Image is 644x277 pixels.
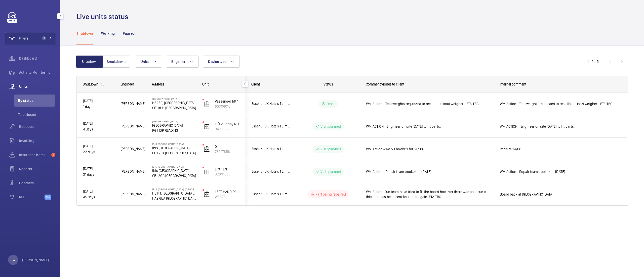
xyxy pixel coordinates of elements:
span: Engineer [120,82,134,86]
span: Invoicing [19,138,55,143]
p: CB1 2GA [GEOGRAPHIC_DATA] [152,173,196,178]
span: of [593,60,597,64]
p: H3141, [GEOGRAPHIC_DATA], [GEOGRAPHIC_DATA] [152,191,196,196]
p: PO1 2LX [GEOGRAPHIC_DATA] [152,151,196,156]
p: 32631893 [215,172,239,177]
span: 7 [51,153,55,157]
img: elevator.svg [204,146,210,152]
p: [PERSON_NAME] [22,257,49,262]
p: 4 days [83,126,114,132]
span: [PERSON_NAME] [121,146,146,152]
span: WM Action - Test weights requirded to recalibrate load weigher - ETA TBC. [366,101,493,106]
p: ibis [GEOGRAPHIC_DATA] [152,146,196,151]
button: Filters1 [5,32,55,44]
span: Comment visible to client [366,82,404,86]
span: By status [18,98,55,103]
button: Device type [203,56,240,68]
span: Contacts [19,180,55,186]
span: [PERSON_NAME] [121,123,146,129]
span: Units [19,84,55,89]
p: LEFT HAND PASSENGER [215,189,239,194]
span: Engineer [171,60,185,64]
p: 1 day [83,104,114,110]
span: Reports [19,166,55,171]
p: [GEOGRAPHIC_DATA] [152,120,196,123]
p: [GEOGRAPHIC_DATA] [152,123,196,128]
p: ibis [GEOGRAPHIC_DATA] [152,168,196,173]
p: [DATE] [83,189,114,194]
span: [PERSON_NAME] [121,191,146,197]
button: Units [135,56,162,68]
span: [PERSON_NAME] [121,169,146,174]
button: Shutdown [76,56,103,68]
span: WM Action - Works booked for 14/08 [366,147,493,152]
p: Visit planned [320,147,341,152]
p: Visit planned [320,169,341,174]
p: Paused [123,31,135,36]
img: elevator.svg [204,169,210,175]
p: Working [101,31,115,36]
span: Status [324,82,333,86]
span: Essendi UK Hotels 1 Limited [252,191,290,197]
span: Client [251,82,260,86]
p: Visit planned [320,124,341,129]
span: Insurance items [19,152,49,157]
span: WM ACTION - Engineer on site [DATE] to fit parts. [500,124,621,129]
span: Address [152,82,165,86]
p: 0 [215,144,239,149]
span: [PERSON_NAME] [121,101,146,107]
span: WM Action - Repair team booked in [DATE]. [366,169,493,174]
span: Repairs 14/08 [500,147,621,152]
p: 94196228 [215,126,239,131]
span: Board back at [GEOGRAPHIC_DATA] [500,192,621,197]
img: elevator.svg [204,101,210,107]
p: SE1 9HH [GEOGRAPHIC_DATA] [152,105,196,110]
p: 31 days [83,172,114,177]
p: IBIS [GEOGRAPHIC_DATA] [152,165,196,168]
span: 1 [42,36,46,40]
h1: Live units status [76,12,131,21]
p: 76917858 [215,149,239,154]
img: elevator.svg [204,191,210,197]
span: WM Action - Repair team booked in [DATE]. [500,169,621,174]
span: Units [140,60,149,64]
button: Engineer [166,56,199,68]
img: elevator.svg [204,123,210,129]
p: W8873 [215,194,239,199]
p: Shutdown [76,31,93,36]
span: WM Action - Test weights requirded to recalibrate load weigher - ETA TBC. [500,101,621,106]
div: Unit [202,82,239,86]
p: [GEOGRAPHIC_DATA] [152,97,196,100]
p: [DATE] [83,166,114,172]
p: [DATE] [83,121,114,126]
p: 22 days [83,149,114,155]
span: Essendi UK Hotels 1 Limited [252,169,290,174]
p: [DATE] [83,143,114,149]
p: Part being repaired [315,192,346,197]
span: 1 - 5 5 [587,60,599,63]
span: Essendi UK Hotels 1 Limited [252,146,290,152]
span: Essendi UK Hotels 1 Limited [252,101,290,107]
p: 45 days [83,194,114,200]
span: Device type [208,60,226,64]
p: 60396016 [215,104,239,109]
p: [DATE] [83,98,114,104]
p: Other [327,101,335,106]
div: Shutdown [83,82,98,86]
span: WM Action- Our team have tried to fit the board however there was an issue with this so it has be... [366,189,493,199]
span: Activity Monitoring [19,70,55,75]
p: Passenger lift 1 [215,99,239,104]
p: H3269, [GEOGRAPHIC_DATA], [STREET_ADDRESS] [152,100,196,105]
p: IBIS [GEOGRAPHIC_DATA] [152,143,196,146]
span: Requests [19,124,55,129]
span: IoT [19,195,45,200]
span: Internal comment [500,82,526,86]
span: To onboard [18,112,55,117]
button: Breakdowns [103,56,130,68]
p: HA9 6BA [GEOGRAPHIC_DATA] [152,196,196,201]
p: Lift 2 Lobby RH [215,121,239,126]
span: Beta [45,195,51,200]
p: SW [11,257,15,262]
p: RG1 1DP READING [152,128,196,133]
span: WM ACTION - Engineer on site [DATE] to fit parts. [366,124,493,129]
